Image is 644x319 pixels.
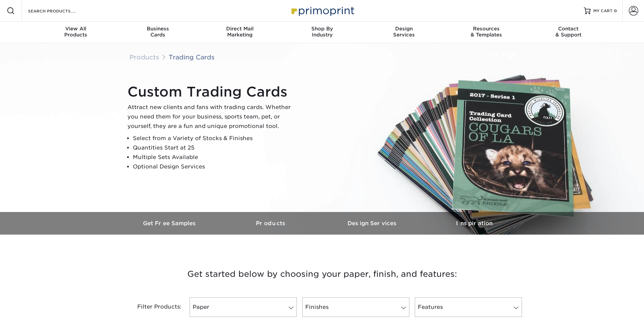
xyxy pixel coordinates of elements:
a: Get Free Samples [119,212,221,235]
a: Finishes [302,297,409,317]
div: Cards [117,26,199,38]
input: SEARCH PRODUCTS..... [27,7,93,15]
a: DesignServices [363,22,445,43]
li: Optional Design Services [133,162,296,171]
a: BusinessCards [117,22,199,43]
div: Products [35,26,117,38]
a: Design Services [322,212,424,235]
h1: Custom Trading Cards [127,84,296,100]
span: MY CART [593,8,613,14]
a: Products [129,53,159,61]
a: Inspiration [424,212,525,235]
a: Features [415,297,522,317]
h3: Products [221,220,322,227]
li: Select from a Variety of Stocks & Finishes [133,134,296,143]
span: 0 [614,8,617,13]
span: Contact [527,26,610,32]
div: Industry [281,26,363,38]
img: Primoprint [288,3,356,18]
span: Resources [445,26,527,32]
div: Services [363,26,445,38]
div: Filter Products: [119,297,187,317]
div: & Templates [445,26,527,38]
h3: Get started below by choosing your paper, finish, and features: [124,259,520,289]
a: Direct MailMarketing [199,22,281,43]
span: Direct Mail [199,26,281,32]
div: Marketing [199,26,281,38]
a: Contact& Support [527,22,610,43]
span: View All [35,26,117,32]
h3: Get Free Samples [119,220,221,227]
li: Multiple Sets Available [133,153,296,162]
a: Products [221,212,322,235]
span: Design [363,26,445,32]
a: Paper [190,297,297,317]
a: Resources& Templates [445,22,527,43]
p: Attract new clients and fans with trading cards. Whether you need them for your business, sports ... [127,103,296,131]
a: Shop ByIndustry [281,22,363,43]
a: Trading Cards [169,53,215,61]
a: View AllProducts [35,22,117,43]
h3: Design Services [322,220,424,227]
div: & Support [527,26,610,38]
li: Quantities Start at 25 [133,143,296,153]
h3: Inspiration [424,220,525,227]
span: Shop By [281,26,363,32]
span: Business [117,26,199,32]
